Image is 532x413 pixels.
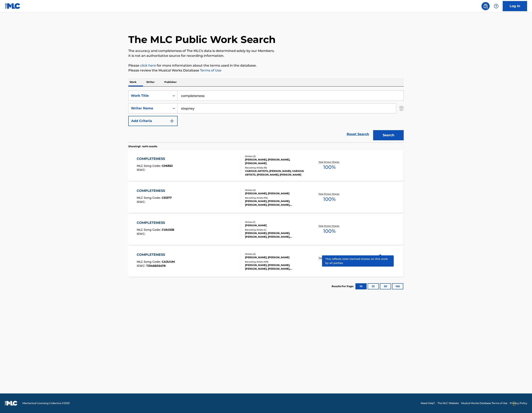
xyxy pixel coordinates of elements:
[137,164,162,168] span: MLC Song Code :
[368,283,379,289] button: 25
[483,4,488,9] img: search
[513,398,515,410] div: Drag
[245,224,307,227] div: [PERSON_NAME]
[137,200,146,204] span: ISWC :
[128,48,404,53] p: The accuracy and completeness of The MLC's data is determined solely by our Members.
[399,103,404,113] img: Delete Criterion
[510,401,527,405] a: Privacy Policy
[323,164,336,171] span: 100 %
[319,160,340,164] p: Total Known Shares:
[392,283,403,289] button: 100
[128,246,404,277] a: COMPLETENESSMLC Song Code:CA3UUMISWC:T3146605478Writers (2)[PERSON_NAME], [PERSON_NAME]Recording ...
[512,393,532,413] iframe: Chat Widget
[22,401,70,405] span: Mechanical Licensing Collective © 2025
[128,182,404,213] a: COMPLETENESSMLC Song Code:C51377ISWC:Writers (2)[PERSON_NAME], [PERSON_NAME]Recording Artists (11...
[245,169,307,177] div: VARIOUS ARTISTS, [PERSON_NAME], VARIOUS ARTISTS, [PERSON_NAME], [PERSON_NAME]
[128,91,404,142] form: Search Form
[245,263,307,271] div: [PERSON_NAME], [PERSON_NAME], [PERSON_NAME], [PERSON_NAME], [PERSON_NAME]
[137,252,175,257] div: COMPLETENESS
[245,155,307,158] div: Writers ( 3 )
[245,189,307,192] div: Writers ( 2 )
[319,224,340,227] p: Total Known Shares:
[128,116,178,126] button: Add Criteria
[162,196,172,200] span: C51377
[128,78,138,86] p: Work
[163,78,178,86] p: Publisher
[137,232,146,236] span: ISWC :
[461,401,507,405] a: Musical Works Database Terms of Use
[345,130,371,139] a: Reset Search
[492,2,500,10] div: Help
[169,119,174,123] img: 9d2ae6d4665cec9f34b9.svg
[323,227,336,235] span: 100 %
[137,168,146,172] span: ISWC :
[137,260,162,264] span: MLC Song Code :
[245,192,307,195] div: [PERSON_NAME], [PERSON_NAME]
[245,158,307,165] div: [PERSON_NAME], [PERSON_NAME], [PERSON_NAME]
[245,199,307,207] div: [PERSON_NAME], [PERSON_NAME], [PERSON_NAME], [PERSON_NAME], [PERSON_NAME], [PERSON_NAME]
[245,256,307,259] div: [PERSON_NAME], [PERSON_NAME]
[332,284,355,288] p: Results Per Page:
[137,264,146,268] span: ISWC :
[131,93,168,98] div: Work Title
[199,68,221,72] a: Terms of Use
[137,220,174,225] div: COMPLETENESS
[481,2,490,10] a: Public Search
[137,228,162,232] span: MLC Song Code :
[128,145,157,148] p: Showing 1 - 4 of 4 results
[5,401,18,406] img: logo
[145,78,156,86] p: Writer
[380,283,391,289] button: 50
[437,401,459,405] a: The MLC Website
[128,63,404,68] p: Please for more information about the terms used in the database.
[245,196,307,199] div: Recording Artists ( 116 )
[146,264,166,268] span: T3146605478
[137,196,162,200] span: MLC Song Code :
[245,221,307,224] div: Writers ( 1 )
[245,166,307,169] div: Recording Artists ( 16 )
[421,401,435,405] a: Need Help?
[373,130,404,140] button: Search
[162,164,173,168] span: C06852
[131,106,168,111] div: Writer Name
[128,68,404,73] p: Please review the Musical Works Database
[128,33,276,46] h1: The MLC Public Work Search
[137,156,173,161] div: COMPLETENESS
[319,256,340,259] p: Total Known Shares:
[162,260,175,264] span: CA3UUM
[355,283,367,289] button: 10
[137,188,172,193] div: COMPLETENESS
[128,214,404,245] a: COMPLETENESSMLC Song Code:CVAOEBISWC:Writers (1)[PERSON_NAME]Recording Artists (4)[PERSON_NAME], ...
[245,260,307,263] div: Recording Artists ( 109 )
[494,4,499,9] img: help
[128,53,404,58] p: It is not an authoritative source for recording information.
[245,231,307,239] div: [PERSON_NAME], [PERSON_NAME], [PERSON_NAME], [PERSON_NAME], [PERSON_NAME], [PERSON_NAME], [PERSON...
[162,228,174,232] span: CVAOEB
[323,196,336,203] span: 100 %
[503,1,527,11] a: Log In
[319,192,340,196] p: Total Known Shares:
[5,3,21,9] img: MLC Logo
[128,150,404,181] a: COMPLETENESSMLC Song Code:C06852ISWC:Writers (3)[PERSON_NAME], [PERSON_NAME], [PERSON_NAME]Record...
[140,64,156,67] a: click here
[245,228,307,231] div: Recording Artists ( 4 )
[245,253,307,256] div: Writers ( 2 )
[323,259,336,267] span: 100 %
